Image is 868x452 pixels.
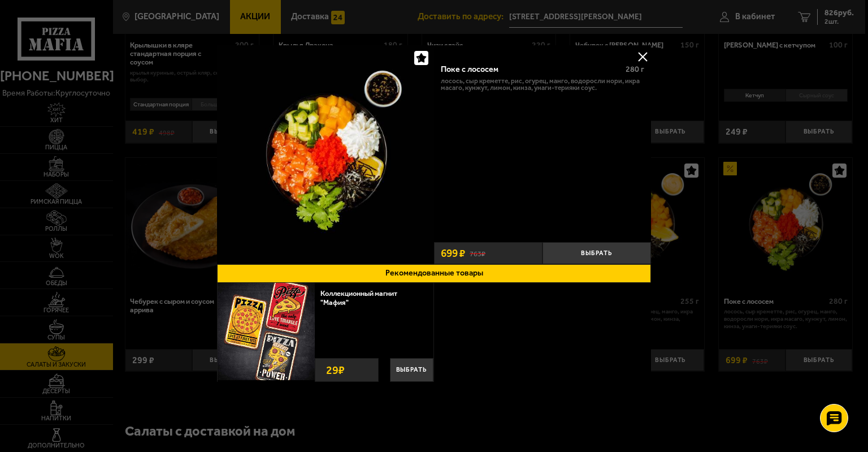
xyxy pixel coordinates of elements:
a: Поке с лососем [217,45,434,264]
strong: 29 ₽ [323,359,348,381]
p: лосось, Сыр креметте, рис, огурец, манго, водоросли Нори, икра масаго, кунжут, лимон, кинза, унаг... [441,78,644,92]
div: Поке с лососем [441,64,617,74]
s: 763 ₽ [470,248,485,258]
span: 699 ₽ [441,248,465,259]
a: Коллекционный магнит "Мафия" [320,289,397,307]
button: Выбрать [542,242,651,264]
button: Рекомендованные товары [217,264,651,283]
button: Выбрать [390,358,433,382]
span: 280 г [626,64,644,74]
img: Поке с лососем [217,45,434,262]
